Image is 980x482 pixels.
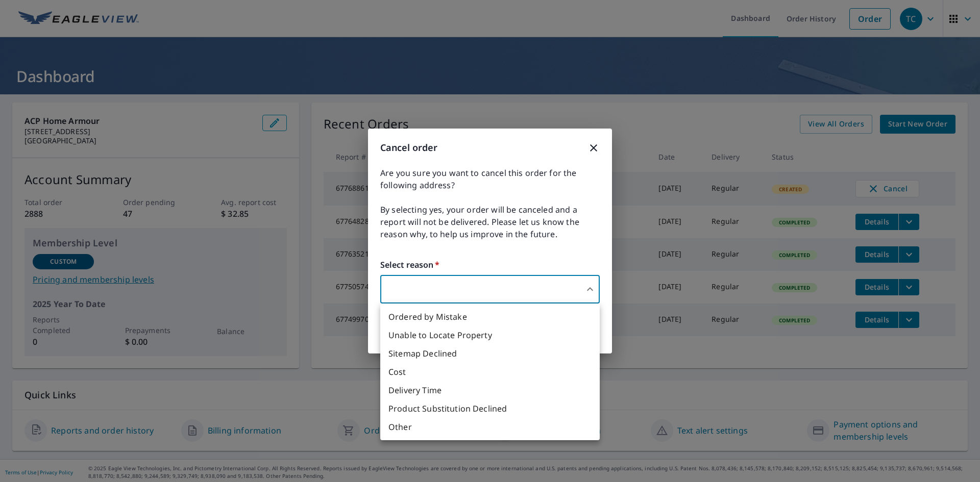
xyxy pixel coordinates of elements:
li: Other [380,418,600,436]
li: Ordered by Mistake [380,308,600,326]
li: Product Substitution Declined [380,399,600,418]
li: Cost [380,363,600,381]
li: Unable to Locate Property [380,326,600,344]
li: Delivery Time [380,381,600,399]
li: Sitemap Declined [380,344,600,363]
